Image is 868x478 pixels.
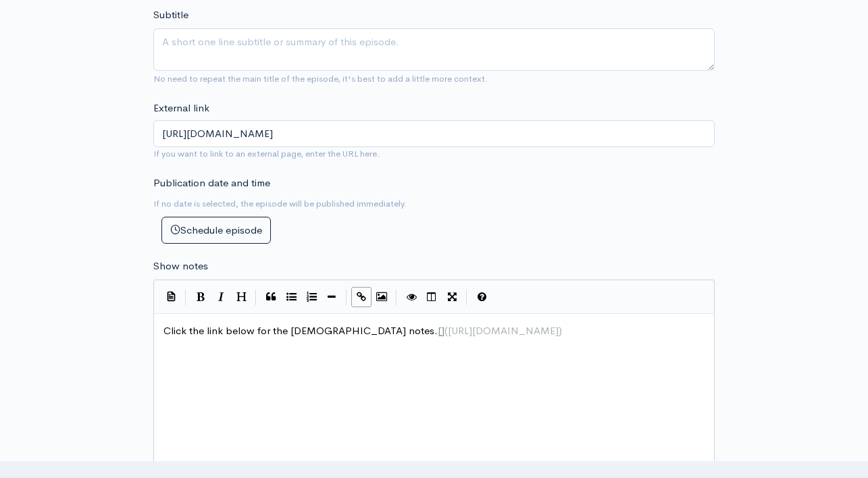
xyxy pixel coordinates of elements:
span: [URL][DOMAIN_NAME] [448,324,559,337]
button: Markdown Guide [471,287,492,307]
label: Publication date and time [153,176,270,191]
button: Insert Show Notes Template [161,286,181,307]
button: Toggle Fullscreen [442,287,462,307]
label: Show notes [153,259,208,274]
small: No need to repeat the main title of the episode, it's best to add a little more context. [153,73,488,84]
button: Insert Image [372,287,392,307]
span: ( [444,324,448,337]
label: External link [153,101,209,116]
span: Click the link below for the [DEMOGRAPHIC_DATA] notes. [163,324,562,337]
i: | [346,290,347,305]
button: Generic List [281,287,301,307]
button: Schedule episode [161,217,271,244]
i: | [185,290,186,305]
i: | [466,290,467,305]
span: [] [438,324,444,337]
button: Create Link [351,287,372,307]
label: Subtitle [153,7,188,23]
button: Toggle Side by Side [422,287,442,307]
i: | [255,290,257,305]
button: Numbered List [301,287,322,307]
i: | [396,290,397,305]
button: Italic [211,287,231,307]
button: Toggle Preview [401,287,422,307]
input: Enter URL [153,120,715,148]
span: ) [559,324,562,337]
button: Quote [261,287,281,307]
small: If you want to link to an external page, enter the URL here. [153,147,715,161]
small: If no date is selected, the episode will be published immediately. [153,198,407,209]
button: Heading [231,287,251,307]
button: Bold [190,287,211,307]
button: Insert Horizontal Line [322,287,342,307]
